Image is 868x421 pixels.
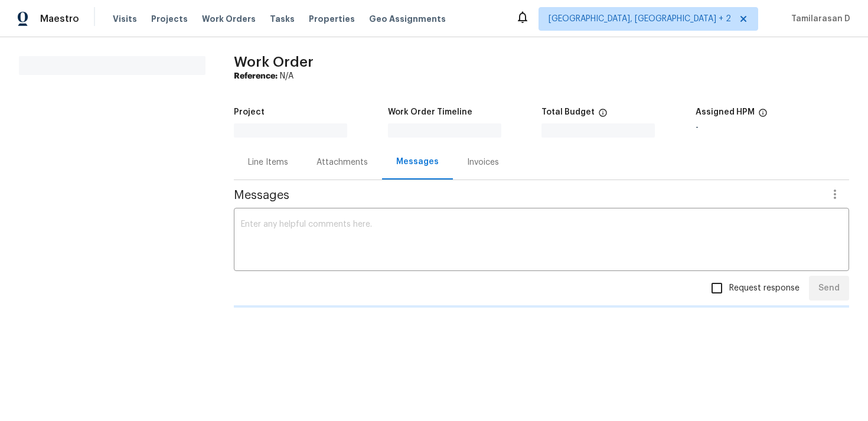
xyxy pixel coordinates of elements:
span: Geo Assignments [369,13,446,25]
h5: Total Budget [541,108,595,116]
div: Invoices [467,156,499,168]
div: Messages [396,156,439,168]
span: The total cost of line items that have been proposed by Opendoor. This sum includes line items th... [598,108,608,123]
div: - [696,123,850,132]
span: Work Order [234,55,314,69]
div: Attachments [316,156,368,168]
span: [GEOGRAPHIC_DATA], [GEOGRAPHIC_DATA] + 2 [549,13,731,25]
span: Projects [151,13,188,25]
span: The hpm assigned to this work order. [758,108,768,123]
h5: Assigned HPM [696,108,755,116]
span: Request response [729,282,800,295]
span: Properties [309,13,355,25]
span: Visits [113,13,137,25]
h5: Project [234,108,265,116]
span: Maestro [40,13,79,25]
b: Reference: [234,72,278,80]
div: N/A [234,70,849,82]
span: Tasks [270,15,295,23]
span: Tamilarasan D [787,13,850,25]
h5: Work Order Timeline [388,108,472,116]
span: Messages [234,190,821,201]
span: Work Orders [202,13,256,25]
div: Line Items [248,156,288,168]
